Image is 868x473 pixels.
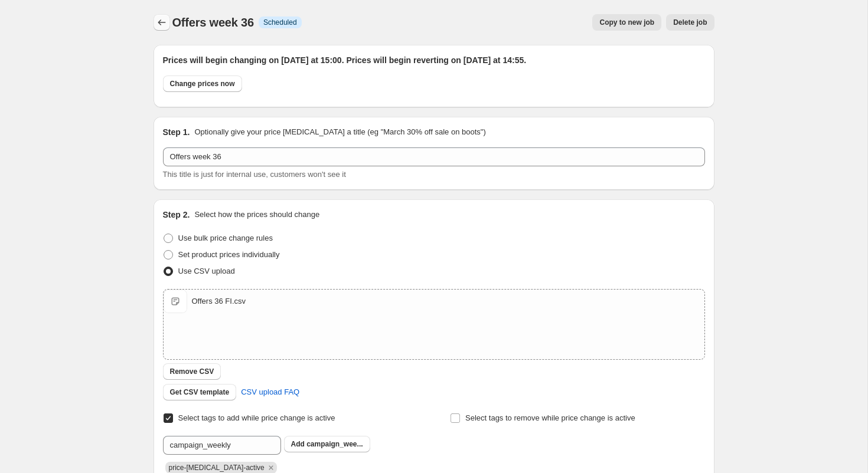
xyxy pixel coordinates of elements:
span: Select tags to add while price change is active [178,413,335,422]
span: Select tags to remove while price change is active [465,413,635,422]
p: Select how the prices should change [194,209,319,221]
span: Use bulk price change rules [178,234,273,242]
h2: Step 1. [163,126,190,138]
span: Delete job [673,18,707,27]
span: Scheduled [263,18,297,27]
button: Add campaign_wee... [284,436,370,452]
h2: Prices will begin changing on [DATE] at 15:00. Prices will begin reverting on [DATE] at 14:55. [163,54,705,66]
h2: Step 2. [163,209,190,221]
span: Set product prices individually [178,250,280,259]
span: Use CSV upload [178,267,235,275]
input: 30% off holiday sale [163,147,705,166]
span: Change prices now [170,79,235,88]
span: This title is just for internal use, customers won't see it [163,170,346,179]
span: Remove CSV [170,367,214,376]
button: Change prices now [163,75,242,92]
b: Add [291,440,305,448]
button: Remove price-change-job-active [266,462,276,473]
button: Delete job [666,14,714,31]
div: Offers 36 FI.csv [192,295,246,307]
span: Copy to new job [599,18,654,27]
span: Get CSV template [170,387,230,397]
input: Select tags to add [163,436,281,455]
button: Copy to new job [592,14,661,31]
span: price-change-job-active [169,464,265,472]
a: CSV upload FAQ [234,383,306,402]
button: Price change jobs [154,14,170,31]
span: campaign_wee... [306,440,363,448]
span: CSV upload FAQ [241,386,299,398]
p: Optionally give your price [MEDICAL_DATA] a title (eg "March 30% off sale on boots") [194,126,485,138]
span: Offers week 36 [172,16,254,29]
button: Remove CSV [163,363,221,380]
button: Get CSV template [163,384,237,400]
